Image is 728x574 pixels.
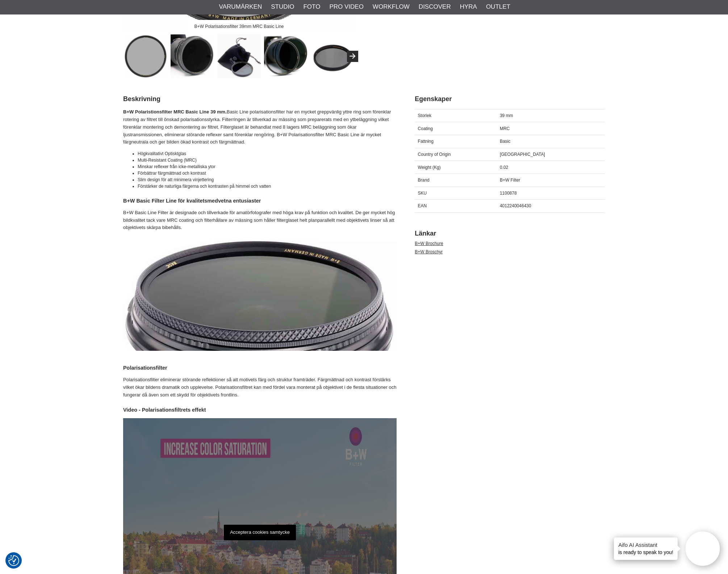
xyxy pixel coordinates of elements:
[217,34,261,78] img: Basic Line levereras med skyddande fodral
[500,139,510,144] span: Basic
[500,165,508,170] span: 0.02
[415,241,443,246] a: B+W Brochure
[415,95,605,104] h2: Egenskaper
[500,113,513,118] span: 39 mm
[415,229,605,238] h2: Länkar
[418,152,451,157] span: Country of Origin
[138,163,397,170] li: Minskar reflexer från icke-metalliska ytor
[500,152,545,157] span: [GEOGRAPHIC_DATA]
[418,126,433,131] span: Coating
[500,126,510,131] span: MRC
[123,376,397,399] p: Polarisationsfilter eliminerar störande reflektioner så att motivets färg och struktur framträder...
[138,150,397,157] li: Högkvalitativt Optisktglas
[418,139,434,144] span: Fattning
[138,157,397,163] li: Multi-Resistant Coating (MRC)
[311,34,355,78] img: Basic Line Polarisationsfilter, Ø37-105mm
[8,555,19,566] img: Revisit consent button
[329,2,363,12] a: Pro Video
[219,2,262,12] a: Varumärken
[271,2,294,12] a: Studio
[123,95,397,104] h2: Beskrivning
[373,2,410,12] a: Workflow
[418,178,430,183] span: Brand
[303,2,320,12] a: Foto
[123,108,397,146] p: Basic Line polarisationsfilter har en mycket greppvänlig yttre ring som förenklar rotering av fil...
[8,554,19,567] button: Samtyckesinställningar
[347,51,358,62] button: Next
[123,197,397,204] h4: B+W Basic Filter Line för kvalitetsmedvetna entusiaster⁠
[418,203,427,208] span: EAN
[486,2,510,12] a: Outlet
[123,364,397,371] h4: Polarisationsfilter
[418,165,441,170] span: Weight (Kg)
[188,20,290,33] div: B+W Polarisationsfilter 39mm MRC Basic Line
[419,2,451,12] a: Discover
[618,541,673,549] h4: Aifo AI Assistant
[418,191,427,196] span: SKU
[264,34,308,78] img: Basic Line, enkel montering på objektiv
[123,240,397,351] img: B+W Basic Line Polarizers
[123,406,397,413] h4: Video - Polarisationsfiltrets effekt
[124,34,168,78] img: B+W Polarisationsfilter 39mm MRC Basic Line
[500,191,517,196] span: 1100878
[500,178,520,183] span: B+W Filter
[500,203,531,208] span: 4012240046430
[123,109,227,115] strong: B+W Polaristionsfilter MRC Basic Line 39 mm.
[138,183,397,190] li: Förstärker de naturliga färgerna och kontrasten på himmel och vatten
[614,537,678,560] div: is ready to speak to you!
[138,170,397,176] li: Förbättrar färgmättnad och kontrast
[224,525,296,540] p: Acceptera cookies samtycke
[171,34,214,78] img: Greppvänlig ring förenklar inställning av styrka
[138,176,397,183] li: Slim design för att minimera vinjettering
[123,209,397,232] p: B+W Basic Line Filter är designade och tillverkade för amatörfotografer med höga krav på funktion...
[418,113,431,118] span: Storlek
[415,249,443,254] a: B+W Broschyr
[460,2,477,12] a: Hyra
